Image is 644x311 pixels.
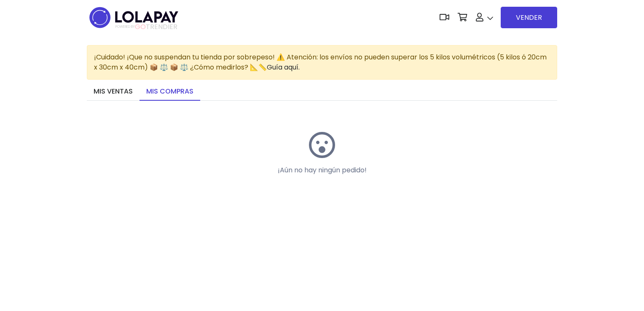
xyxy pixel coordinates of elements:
a: Guía aquí. [267,62,300,72]
span: POWERED BY [115,24,135,29]
a: Mis compras [140,83,200,101]
a: VENDER [501,7,557,28]
span: GO [135,22,146,32]
span: ¡Cuidado! ¡Que no suspendan tu tienda por sobrepeso! ⚠️ Atención: los envíos no pueden superar lo... [94,52,547,72]
p: ¡Aún no hay ningún pedido! [247,165,397,175]
a: Mis ventas [87,83,140,101]
img: logo [87,4,181,31]
span: TRENDIER [115,23,177,31]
